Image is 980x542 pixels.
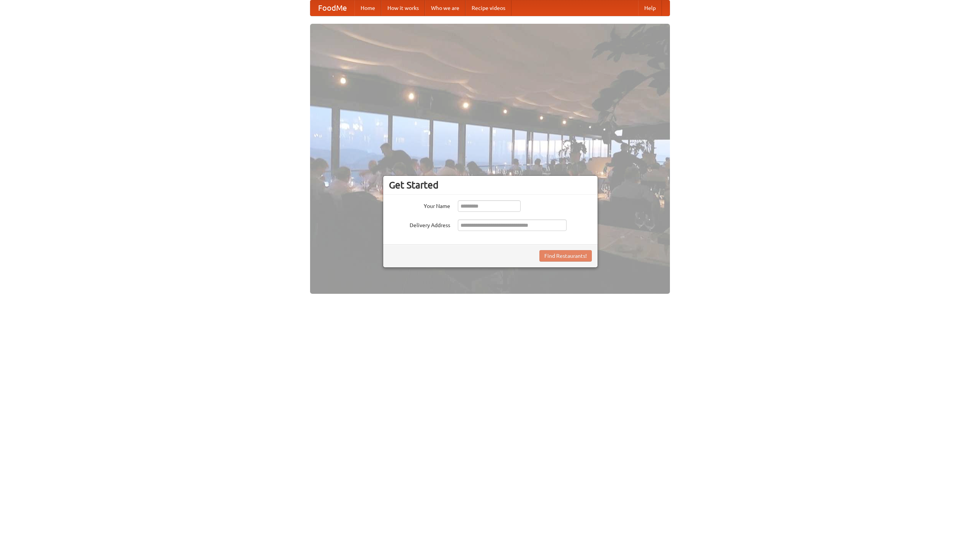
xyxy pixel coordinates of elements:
a: Home [354,0,381,16]
a: FoodMe [310,0,354,16]
a: Help [638,0,662,16]
a: Recipe videos [465,0,511,16]
h3: Get Started [389,179,592,191]
label: Delivery Address [389,219,450,229]
button: Find Restaurants! [539,250,592,262]
a: How it works [381,0,425,16]
a: Who we are [425,0,465,16]
label: Your Name [389,200,450,210]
